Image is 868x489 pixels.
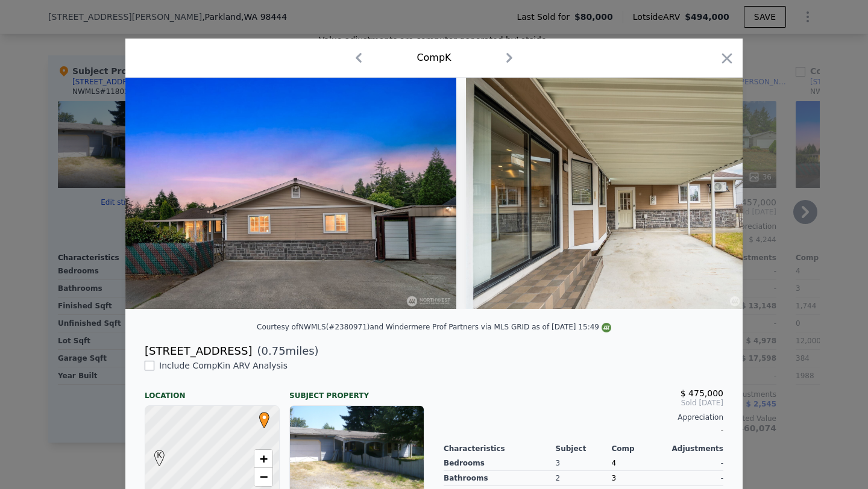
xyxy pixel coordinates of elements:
[556,471,612,486] div: 2
[260,469,268,484] span: −
[444,444,556,453] div: Characteristics
[154,361,292,370] span: Include Comp K in ARV Analysis
[289,381,424,400] div: Subject Property
[145,381,280,400] div: Location
[151,450,159,457] div: K
[444,422,723,439] div: -
[667,456,723,471] div: -
[151,450,168,461] span: K
[556,444,612,453] div: Subject
[254,468,272,486] a: Zoom out
[256,412,263,419] div: •
[556,456,612,471] div: 3
[611,444,667,453] div: Comp
[466,78,779,309] img: Property Img
[681,388,723,398] span: $ 475,000
[262,344,286,357] span: 0.75
[444,413,723,422] div: Appreciation
[444,471,556,486] div: Bathrooms
[260,451,268,466] span: +
[125,78,456,309] img: Property Img
[611,459,616,467] span: 4
[256,408,272,426] span: •
[667,444,723,453] div: Adjustments
[257,323,611,331] div: Courtesy of NWMLS (#2380971) and Windermere Prof Partners via MLS GRID as of [DATE] 15:49
[444,456,556,471] div: Bedrooms
[611,471,667,486] div: 3
[252,343,318,360] span: ( miles)
[145,343,252,360] div: [STREET_ADDRESS]
[254,450,272,468] a: Zoom in
[602,323,611,332] img: NWMLS Logo
[417,51,451,65] div: Comp K
[667,471,723,486] div: -
[444,398,723,408] span: Sold [DATE]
